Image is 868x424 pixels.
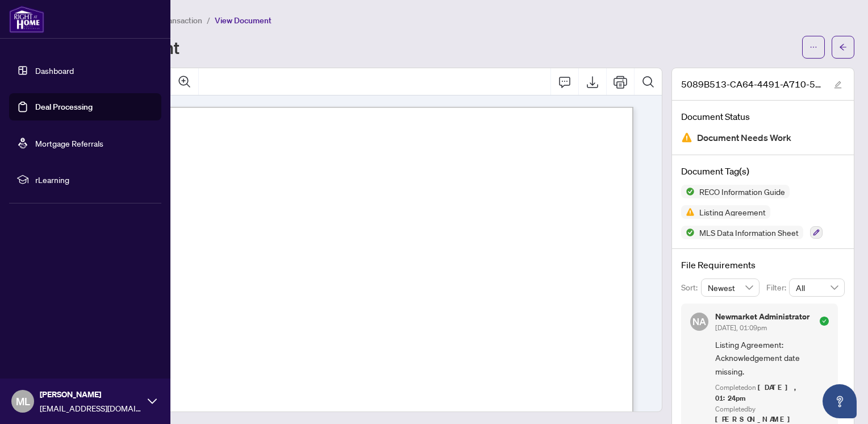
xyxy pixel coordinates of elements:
span: 5089B513-CA64-4491-A710-5E9A227ED254_20250609183225.pdf [681,77,823,91]
span: ML [16,393,30,409]
li: / [207,14,210,27]
span: arrow-left [839,43,847,51]
h4: File Requirements [681,258,845,272]
h4: Document Tag(s) [681,164,845,178]
span: Document Needs Work [697,130,791,146]
span: edit [834,81,842,89]
span: Listing Agreement: Acknowledgement date missing. [715,338,829,378]
span: RECO Information Guide [695,188,790,196]
a: Mortgage Referrals [35,138,103,148]
a: Dashboard [35,65,74,76]
h4: Document Status [681,110,845,123]
img: Status Icon [681,185,695,198]
img: logo [9,6,44,33]
span: [EMAIL_ADDRESS][DOMAIN_NAME] [40,402,142,414]
a: Deal Processing [35,102,93,112]
span: rLearning [35,173,153,186]
span: NA [692,314,706,329]
span: [PERSON_NAME] [40,388,142,401]
span: MLS Data Information Sheet [695,228,803,236]
img: Status Icon [681,226,695,239]
img: Document Status [681,132,692,143]
p: Sort: [681,281,701,294]
div: Completed on [715,383,829,404]
h5: Newmarket Administrator [715,313,809,321]
span: View Document [215,15,272,26]
span: Listing Agreement [695,208,770,216]
p: Filter: [766,281,789,294]
span: [DATE], 01:24pm [715,383,800,403]
span: View Transaction [141,15,202,26]
span: check-circle [820,317,829,326]
span: [DATE], 01:09pm [715,323,767,332]
span: Newest [708,279,753,296]
span: All [796,279,838,296]
button: Open asap [823,384,857,418]
span: [PERSON_NAME] [715,414,796,424]
span: ellipsis [809,43,817,51]
img: Status Icon [681,205,695,219]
